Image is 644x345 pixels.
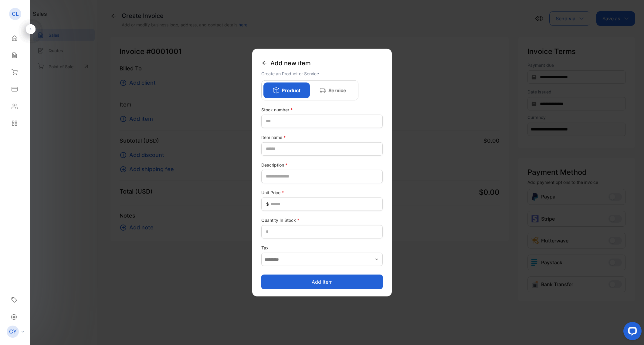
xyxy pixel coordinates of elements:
label: Tax [261,244,383,251]
span: Create an Product or Service [261,71,319,76]
label: Quantity In Stock [261,217,383,223]
p: CY [9,328,17,336]
span: $ [266,201,269,207]
span: Add new item [270,58,311,67]
label: Unit Price [261,189,383,195]
iframe: LiveChat chat widget [619,320,644,345]
p: Service [328,86,346,94]
p: CL [12,10,19,18]
p: Product [282,86,300,94]
button: Add item [261,275,383,289]
label: Stock number [261,106,383,113]
label: Description [261,161,383,168]
label: Item name [261,134,383,140]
